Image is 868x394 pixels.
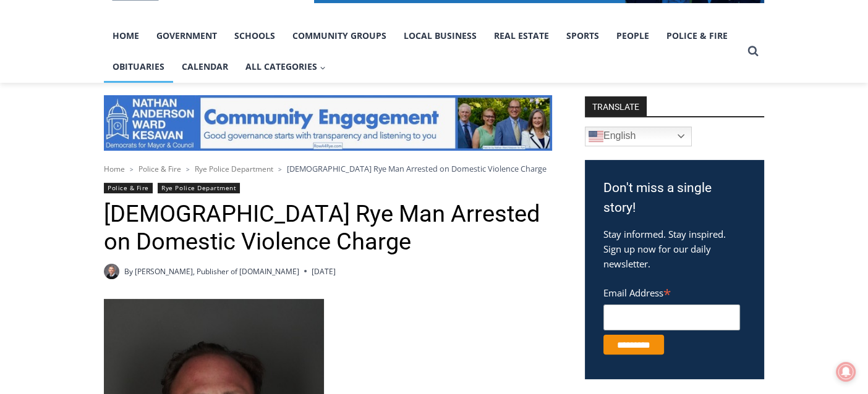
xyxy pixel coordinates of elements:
[135,266,299,277] a: [PERSON_NAME], Publisher of [DOMAIN_NAME]
[603,280,740,303] label: Email Address
[104,200,552,256] h1: [DEMOGRAPHIC_DATA] Rye Man Arrested on Domestic Violence Charge
[158,183,240,193] a: Rye Police Department
[558,20,608,51] a: Sports
[312,1,584,120] div: "We would have speakers with experience in local journalism speak to us about their experiences a...
[237,51,334,82] button: Child menu of All Categories
[104,264,119,279] a: Author image
[585,96,647,116] strong: TRANSLATE
[130,165,134,174] span: >
[148,20,226,51] a: Government
[742,40,764,62] button: View Search Form
[603,227,746,271] p: Stay informed. Stay inspired. Sign up now for our daily newsletter.
[608,20,658,51] a: People
[104,164,125,174] a: Home
[173,51,237,82] a: Calendar
[585,127,692,146] a: English
[287,163,547,174] span: [DEMOGRAPHIC_DATA] Rye Man Arrested on Domestic Violence Charge
[195,164,273,174] a: Rye Police Department
[312,266,336,277] time: [DATE]
[658,20,736,51] a: Police & Fire
[104,183,153,193] a: Police & Fire
[297,120,599,154] a: Intern @ [DOMAIN_NAME]
[395,20,485,51] a: Local Business
[278,165,282,174] span: >
[104,51,173,82] a: Obituaries
[226,20,284,51] a: Schools
[589,129,603,144] img: en
[323,123,573,151] span: Intern @ [DOMAIN_NAME]
[104,20,148,51] a: Home
[138,164,181,174] a: Police & Fire
[104,20,742,83] nav: Primary Navigation
[104,162,552,175] nav: Breadcrumbs
[186,165,190,174] span: >
[603,178,746,217] h3: Don't miss a single story!
[485,20,558,51] a: Real Estate
[124,266,133,277] span: By
[284,20,395,51] a: Community Groups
